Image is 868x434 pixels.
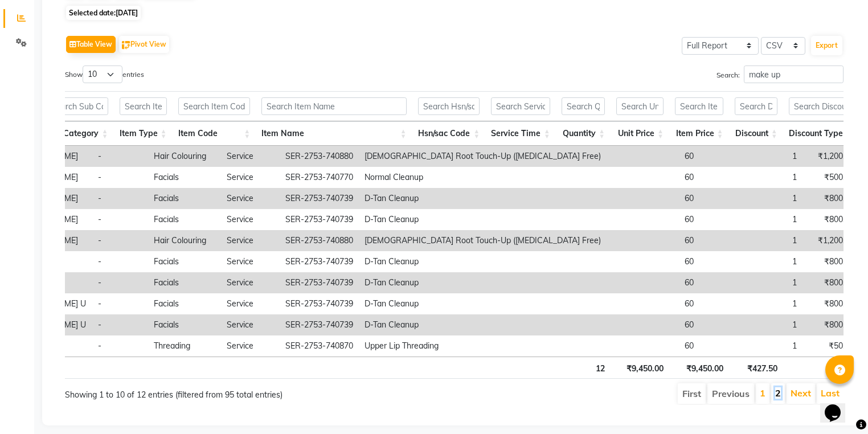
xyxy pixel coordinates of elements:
td: SER-2753-740739 [280,314,359,335]
td: SER-2753-740770 [280,167,359,188]
div: Showing 1 to 10 of 12 entries (filtered from 95 total entries) [65,382,379,401]
th: Quantity: activate to sort column ascending [556,121,611,146]
td: Facials [148,167,221,188]
td: 1 [749,251,803,272]
td: - [92,188,148,209]
td: Service [221,314,280,335]
th: Discount: activate to sort column ascending [729,121,783,146]
td: SER-2753-740739 [280,272,359,293]
td: 60 [679,314,749,335]
td: ₹800.00 [803,272,859,293]
select: Showentries [83,65,122,83]
td: Upper Lip Threading [359,335,607,357]
input: Search Service Time [491,97,550,115]
input: Search Discount Type [789,97,853,115]
th: Item Code: activate to sort column ascending [173,121,256,146]
td: Service [221,188,280,209]
a: 2 [775,387,781,399]
td: D-Tan Cleanup [359,209,607,230]
td: SER-2753-740739 [280,251,359,272]
td: ₹50.00 [803,335,859,357]
td: D-Tan Cleanup [359,188,607,209]
td: ₹800.00 [803,314,859,335]
td: D-Tan Cleanup [359,272,607,293]
td: Facials [148,272,221,293]
td: SER-2753-740739 [280,188,359,209]
a: 1 [760,387,765,399]
td: - [92,293,148,314]
td: ₹800.00 [803,209,859,230]
input: Search Discount [735,97,777,115]
td: - [92,209,148,230]
td: Facials [148,188,221,209]
button: Export [811,36,842,55]
img: pivot.png [122,41,130,50]
th: Unit Price: activate to sort column ascending [611,121,669,146]
td: 1 [749,293,803,314]
td: Hair Colouring [148,146,221,167]
td: - [92,230,148,251]
td: D-Tan Cleanup [359,293,607,314]
th: Item Name: activate to sort column ascending [256,121,412,146]
th: Hsn/sac Code: activate to sort column ascending [412,121,486,146]
td: Facials [148,251,221,272]
td: Service [221,230,280,251]
th: ₹427.50 [729,357,783,379]
td: 1 [749,272,803,293]
a: Next [791,387,811,399]
span: [DATE] [116,9,138,17]
td: SER-2753-740739 [280,209,359,230]
input: Search Sub Category [46,97,108,115]
th: 12 [556,357,611,379]
td: Facials [148,209,221,230]
td: 60 [679,251,749,272]
td: ₹500.00 [803,167,859,188]
td: - [92,146,148,167]
td: - [92,251,148,272]
td: Service [221,251,280,272]
td: 60 [679,335,749,357]
td: Service [221,335,280,357]
td: SER-2753-740880 [280,230,359,251]
th: Item Type: activate to sort column ascending [114,121,173,146]
td: Normal Cleanup [359,167,607,188]
td: - [92,167,148,188]
button: Table View [66,36,116,53]
td: 60 [679,188,749,209]
th: Service Time: activate to sort column ascending [485,121,556,146]
th: ₹9,450.00 [669,357,729,379]
td: ₹800.00 [803,251,859,272]
th: Sub Category: activate to sort column ascending [40,121,113,146]
input: Search Quantity [562,97,605,115]
td: ₹1,200.00 [803,146,859,167]
label: Show entries [65,65,144,83]
td: Threading [148,335,221,357]
td: 1 [749,314,803,335]
td: 60 [679,146,749,167]
td: 1 [749,230,803,251]
td: Service [221,167,280,188]
td: ₹800.00 [803,293,859,314]
td: Service [221,209,280,230]
td: Facials [148,314,221,335]
td: 60 [679,209,749,230]
td: 1 [749,146,803,167]
th: Item Price: activate to sort column ascending [669,121,729,146]
th: Discount Type: activate to sort column ascending [783,121,858,146]
span: Selected date: [66,6,141,20]
td: 1 [749,188,803,209]
td: - [92,314,148,335]
td: D-Tan Cleanup [359,314,607,335]
td: D-Tan Cleanup [359,251,607,272]
td: Facials [148,293,221,314]
td: [DEMOGRAPHIC_DATA] Root Touch-Up ([MEDICAL_DATA] Free) [359,230,607,251]
input: Search Item Code [178,97,251,115]
td: ₹800.00 [803,188,859,209]
td: - [92,335,148,357]
td: 60 [679,167,749,188]
button: Pivot View [119,36,169,53]
td: 60 [679,272,749,293]
td: SER-2753-740870 [280,335,359,357]
td: 1 [749,167,803,188]
td: Hair Colouring [148,230,221,251]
